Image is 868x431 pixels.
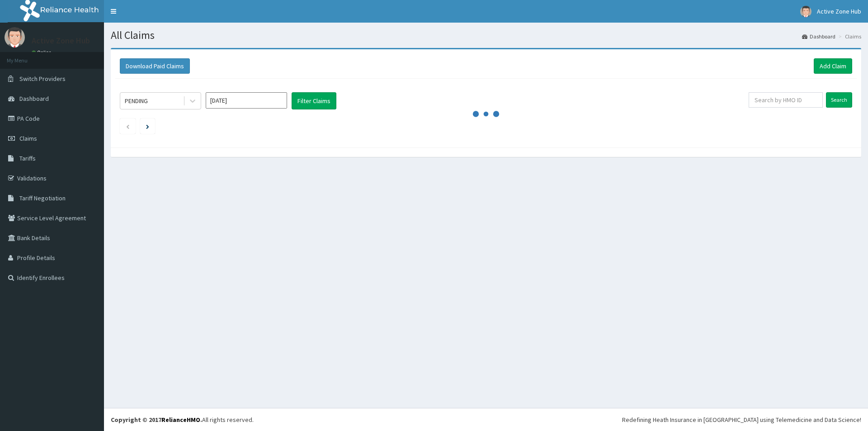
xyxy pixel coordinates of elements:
p: Active Zone Hub [32,37,90,45]
span: Tariffs [19,154,36,162]
span: Tariff Negotiation [19,194,66,202]
span: Dashboard [19,95,49,103]
li: Claims [836,33,861,40]
input: Search by HMO ID [749,92,823,108]
input: Search [826,92,852,108]
span: Switch Providers [19,75,66,83]
span: Claims [19,134,37,142]
a: RelianceHMO [161,416,200,424]
a: Next page [146,122,149,130]
a: Add Claim [814,58,852,74]
a: Dashboard [802,33,835,40]
button: Download Paid Claims [120,58,190,74]
span: Active Zone Hub [817,7,861,15]
h1: All Claims [111,29,861,41]
a: Online [32,49,53,56]
a: Previous page [126,122,130,130]
button: Filter Claims [292,92,336,109]
div: PENDING [125,96,148,105]
strong: Copyright © 2017 . [111,416,202,424]
img: User Image [800,6,811,17]
footer: All rights reserved. [104,408,868,431]
svg: audio-loading [472,100,500,128]
input: Select Month and Year [206,92,287,109]
img: User Image [5,27,25,47]
div: Redefining Heath Insurance in [GEOGRAPHIC_DATA] using Telemedicine and Data Science! [622,415,861,424]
